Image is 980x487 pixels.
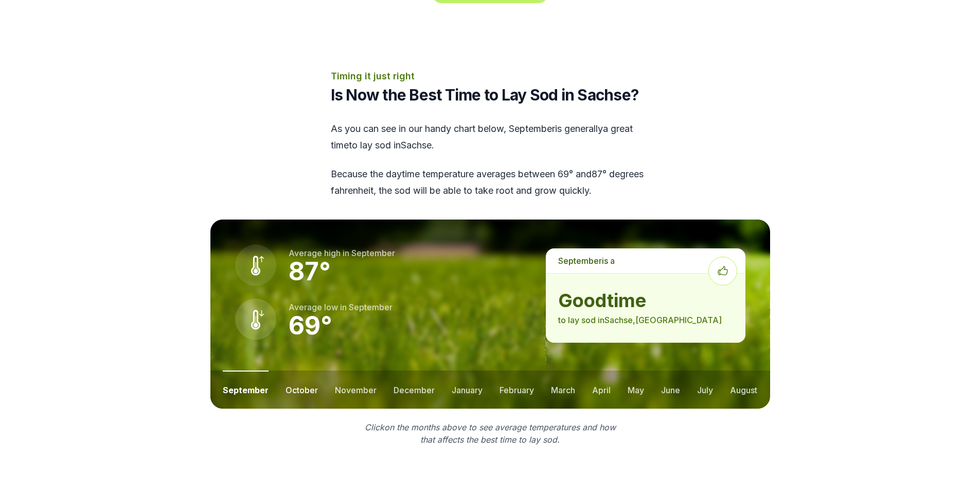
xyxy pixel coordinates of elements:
[546,248,745,273] p: is a
[558,256,602,266] span: september
[223,371,269,409] button: september
[331,166,650,199] p: Because the daytime temperature averages between 69 ° and 87 ° degrees fahrenheit, the sod will b...
[289,301,393,313] p: Average low in
[509,123,555,134] span: september
[500,371,534,409] button: february
[628,371,644,409] button: may
[359,421,622,446] p: Click on the months above to see average temperatures and how that affects the best time to lay sod.
[349,302,393,312] span: september
[286,371,318,409] button: october
[592,371,611,409] button: april
[730,371,757,409] button: august
[331,121,650,199] div: As you can see in our handy chart below, is generally a great time to lay sod in Sachse .
[331,86,650,104] h2: Is Now the Best Time to Lay Sod in Sachse?
[289,256,331,287] strong: 87 °
[289,310,332,341] strong: 69 °
[351,248,395,258] span: september
[289,247,395,259] p: Average high in
[394,371,435,409] button: december
[551,371,575,409] button: march
[697,371,713,409] button: july
[558,314,733,326] p: to lay sod in Sachse , [GEOGRAPHIC_DATA]
[661,371,680,409] button: june
[335,371,377,409] button: november
[331,69,650,83] p: Timing it just right
[452,371,483,409] button: january
[558,290,733,311] strong: good time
